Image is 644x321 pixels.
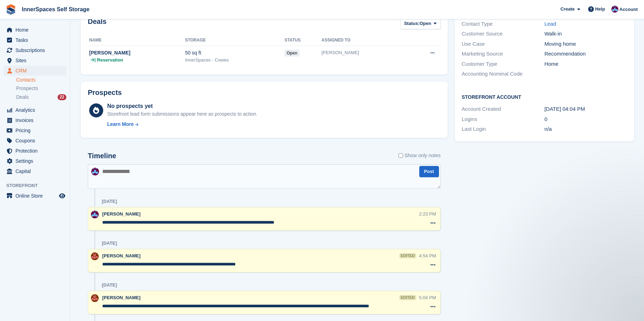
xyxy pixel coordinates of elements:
[462,30,545,38] div: Customer Source
[102,253,140,258] span: [PERSON_NAME]
[102,282,117,288] div: [DATE]
[4,115,66,125] a: menu
[16,94,66,101] a: Deals 22
[544,40,627,48] div: Moving home
[399,295,416,300] div: edited
[15,115,58,125] span: Invoices
[6,182,70,189] span: Storefront
[6,4,16,15] img: stora-icon-8386f47178a22dfd0bd8f6a31ec36ba5ce8667c1dd55bd0f319d3a0aa187defe.svg
[419,252,436,259] div: 4:54 PM
[462,50,545,58] div: Marketing Source
[16,94,29,101] span: Deals
[107,102,257,110] div: No prospects yet
[544,60,627,68] div: Home
[544,30,627,38] div: Walk-in
[102,199,117,204] div: [DATE]
[107,110,257,118] div: Storefront lead form submissions appear here as prospects to action.
[15,66,58,76] span: CRM
[15,166,58,176] span: Capital
[399,253,416,258] div: edited
[400,18,441,29] button: Status: Open
[97,57,123,64] span: Reservation
[4,166,66,176] a: menu
[544,21,556,27] a: Lead
[16,77,66,83] a: Contacts
[88,89,122,97] h2: Prospects
[399,152,403,159] input: Show only notes
[4,136,66,146] a: menu
[15,126,58,135] span: Pricing
[88,35,185,46] th: Name
[15,56,58,65] span: Sites
[185,35,284,46] th: Storage
[544,115,627,123] div: 0
[91,211,99,218] img: Paul Allo
[419,294,436,301] div: 5:04 PM
[88,152,116,160] h2: Timeline
[15,35,58,45] span: Tasks
[462,40,545,48] div: Use Case
[462,60,545,68] div: Customer Type
[462,93,627,100] h2: Storefront Account
[462,115,545,123] div: Logins
[560,6,574,13] span: Create
[4,126,66,135] a: menu
[4,35,66,45] a: menu
[399,152,441,159] label: Show only notes
[462,20,545,28] div: Contact Type
[4,45,66,55] a: menu
[544,125,627,133] div: n/a
[419,166,439,178] button: Post
[404,20,420,27] span: Status:
[19,4,92,15] a: InnerSpaces Self Storage
[185,57,284,64] div: InnerSpaces - Cowes
[15,146,58,156] span: Protection
[15,156,58,166] span: Settings
[102,240,117,246] div: [DATE]
[88,18,106,31] h2: Deals
[91,252,99,260] img: Abby Tilley
[15,136,58,146] span: Coupons
[544,105,627,113] div: [DATE] 04:04 PM
[58,94,66,100] div: 22
[89,49,185,57] div: [PERSON_NAME]
[462,125,545,133] div: Last Login
[4,66,66,76] a: menu
[91,294,99,302] img: Abby Tilley
[107,121,257,128] a: Learn More
[102,211,140,217] span: [PERSON_NAME]
[15,25,58,35] span: Home
[15,191,58,201] span: Online Store
[4,191,66,201] a: menu
[284,35,321,46] th: Status
[595,6,605,13] span: Help
[107,121,133,128] div: Learn More
[4,146,66,156] a: menu
[58,192,66,200] a: Preview store
[94,57,96,64] span: |
[322,35,407,46] th: Assigned to
[91,168,99,175] img: Paul Allo
[4,56,66,65] a: menu
[15,105,58,115] span: Analytics
[420,20,431,27] span: Open
[16,85,38,92] span: Prospects
[611,6,618,13] img: Paul Allo
[544,50,627,58] div: Recommendation
[15,45,58,55] span: Subscriptions
[419,211,436,217] div: 2:23 PM
[322,49,407,56] div: [PERSON_NAME]
[102,295,140,300] span: [PERSON_NAME]
[4,25,66,35] a: menu
[16,85,66,92] a: Prospects
[284,50,300,57] span: open
[185,49,284,57] div: 50 sq ft
[462,105,545,113] div: Account Created
[619,6,638,13] span: Account
[462,70,545,78] div: Accounting Nominal Code
[4,105,66,115] a: menu
[4,156,66,166] a: menu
